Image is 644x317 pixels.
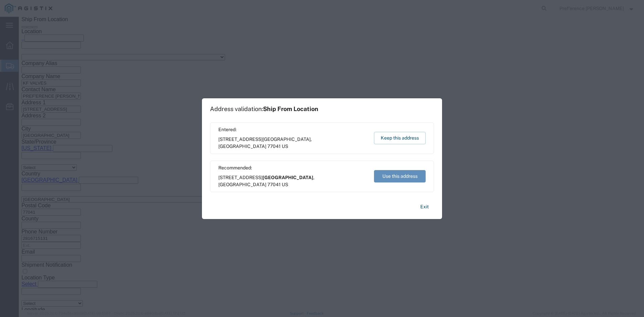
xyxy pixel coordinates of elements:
span: Entered: [218,126,368,133]
button: Exit [415,201,434,213]
span: [GEOGRAPHIC_DATA] [218,182,266,187]
span: 77041 [267,144,281,149]
span: 77041 [267,182,281,187]
span: US [282,144,288,149]
span: Recommended: [218,164,368,171]
button: Keep this address [374,132,426,144]
span: [GEOGRAPHIC_DATA] [218,144,266,149]
span: [GEOGRAPHIC_DATA] [263,137,311,142]
span: [STREET_ADDRESS] , [218,136,368,150]
h1: Address validation: [210,105,318,113]
span: US [282,182,288,187]
span: Ship From Location [263,105,318,112]
button: Use this address [374,170,426,182]
span: [GEOGRAPHIC_DATA] [263,175,313,180]
span: [STREET_ADDRESS] , [218,174,368,188]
